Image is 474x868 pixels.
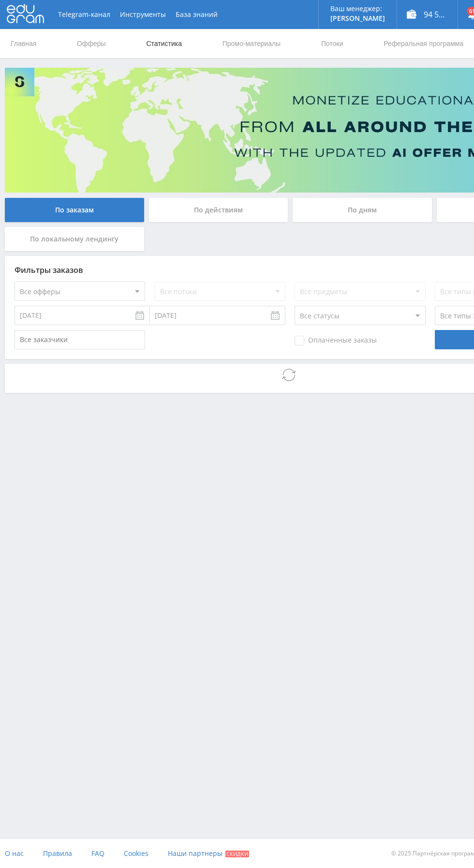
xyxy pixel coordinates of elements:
a: Правила [43,839,72,868]
span: Скидки [225,851,249,857]
a: Промо-материалы [222,29,281,58]
p: Ваш менеджер: [330,5,385,13]
a: Наши партнеры Скидки [168,839,249,868]
span: Оплаченные заказы [295,336,377,345]
span: О нас [5,849,24,858]
div: По дням [293,198,432,222]
a: FAQ [91,839,104,868]
span: Cookies [124,849,148,858]
span: Наши партнеры [168,849,222,858]
span: Правила [43,849,72,858]
div: По локальному лендингу [5,227,144,251]
a: Реферальная программа [383,29,464,58]
input: Все заказчики [15,330,145,349]
p: [PERSON_NAME] [330,15,385,22]
a: О нас [5,839,24,868]
a: Статистика [145,29,183,58]
span: FAQ [91,849,104,858]
div: По действиям [149,198,288,222]
a: Офферы [76,29,107,58]
a: Главная [10,29,37,58]
a: Cookies [124,839,148,868]
a: Потоки [320,29,344,58]
div: По заказам [5,198,144,222]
